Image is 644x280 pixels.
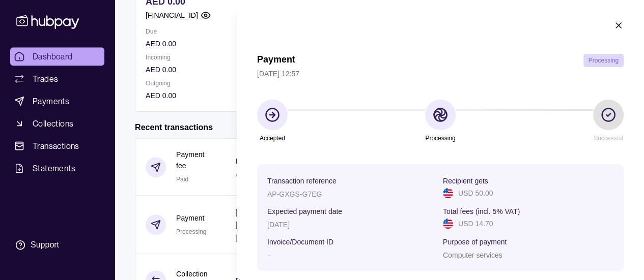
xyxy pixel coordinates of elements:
p: Invoice/Document ID [267,238,333,246]
p: – [267,251,271,259]
p: USD 50.00 [458,188,493,199]
span: Processing [589,57,619,64]
p: [DATE] [267,221,290,229]
p: Successful [594,133,623,144]
p: Transaction reference [267,177,337,185]
p: Processing [425,133,455,144]
p: [DATE] 12:57 [257,68,624,79]
p: Expected payment date [267,207,342,215]
img: us [443,219,453,229]
p: Recipient gets [443,177,488,185]
p: AP-GXGS-G7EG [267,190,322,198]
p: USD 14.70 [458,218,493,229]
p: Total fees (incl. 5% VAT) [443,207,520,215]
p: Computer services [443,251,502,259]
p: Accepted [260,133,285,144]
h1: Payment [257,54,295,67]
img: us [443,188,453,198]
p: Purpose of payment [443,238,507,246]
